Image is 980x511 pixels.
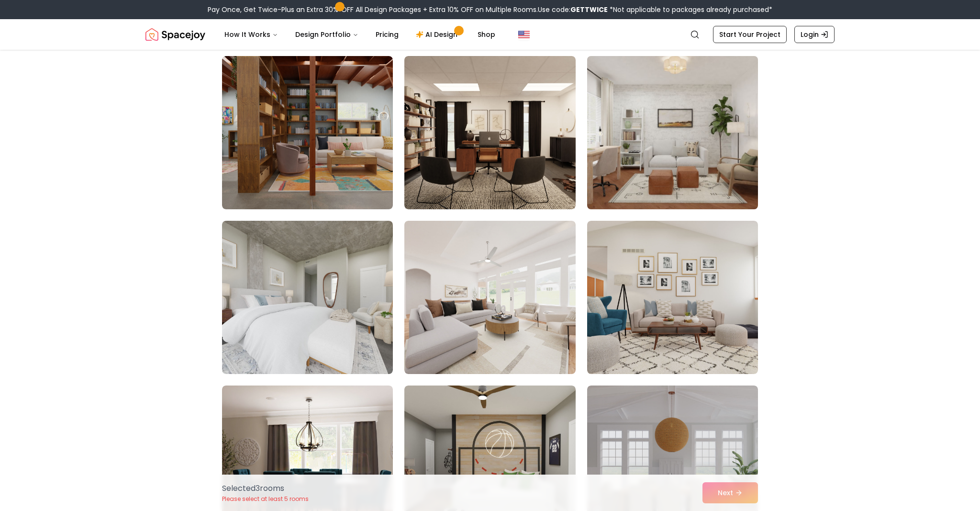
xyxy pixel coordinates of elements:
[404,221,575,374] img: Room room-74
[145,19,835,50] nav: Global
[538,5,608,14] span: Use code:
[570,5,608,14] b: GETTWICE
[222,495,309,503] p: Please select at least 5 rooms
[222,56,393,209] img: Room room-70
[713,26,787,43] a: Start Your Project
[145,25,205,44] img: Spacejoy Logo
[608,5,772,14] span: *Not applicable to packages already purchased*
[368,25,406,44] a: Pricing
[222,483,309,494] p: Selected 3 room s
[470,25,503,44] a: Shop
[217,25,503,44] nav: Main
[583,52,762,213] img: Room room-72
[288,25,366,44] button: Design Portfolio
[222,221,393,374] img: Room room-73
[208,5,772,14] div: Pay Once, Get Twice-Plus an Extra 30% OFF All Design Packages + Extra 10% OFF on Multiple Rooms.
[794,26,835,43] a: Login
[408,25,468,44] a: AI Design
[217,25,286,44] button: How It Works
[404,56,575,209] img: Room room-71
[518,29,530,40] img: United States
[145,25,205,44] a: Spacejoy
[587,221,758,374] img: Room room-75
